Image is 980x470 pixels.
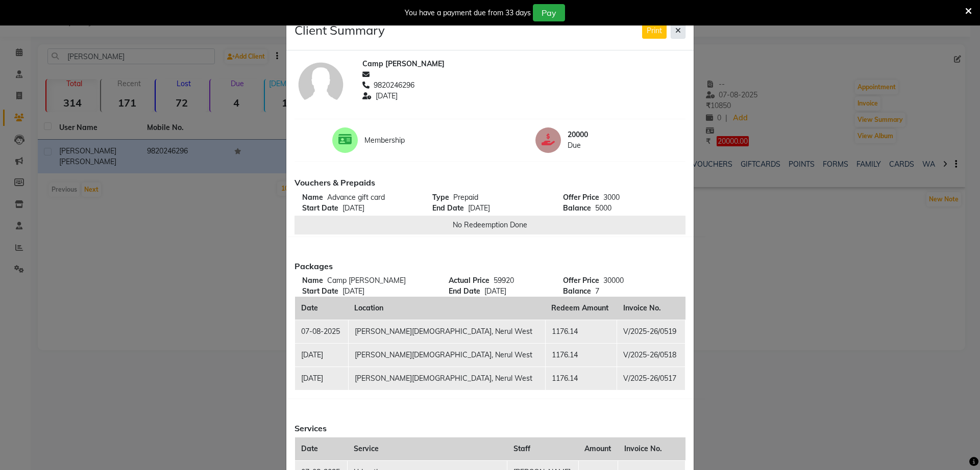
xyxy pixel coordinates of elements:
th: Location [348,297,545,320]
span: Advance gift card [327,193,385,202]
span: Due [568,140,648,151]
td: [DATE] [295,367,349,390]
span: Camp [PERSON_NAME] [362,59,445,69]
span: Type [432,192,449,203]
th: Staff [507,437,579,461]
td: V/2025-26/0518 [617,343,685,367]
button: Pay [533,4,565,21]
span: Balance [563,286,591,297]
td: [PERSON_NAME][DEMOGRAPHIC_DATA], Nerul West [348,343,545,367]
div: You have a payment due from 33 days [405,8,531,18]
span: Start Date [302,286,338,297]
span: [DATE] [376,91,398,101]
span: Camp [PERSON_NAME] [327,276,406,285]
td: 1176.14 [545,343,617,367]
td: 1176.14 [545,320,617,343]
td: [PERSON_NAME][DEMOGRAPHIC_DATA], Nerul West [348,320,545,343]
span: Offer Price [563,192,599,203]
span: Prepaid [453,193,478,202]
span: Membership [364,135,445,146]
span: 7 [595,286,599,296]
th: Date [295,297,349,320]
button: Print [642,23,667,39]
th: Invoice No. [617,297,685,320]
span: Offer Price [563,275,599,286]
span: [DATE] [468,203,490,213]
th: Redeem Amount [545,297,617,320]
td: V/2025-26/0517 [617,367,685,390]
span: 5000 [595,203,611,213]
span: [DATE] [484,286,506,296]
span: [DATE] [342,203,364,213]
h6: Packages [295,262,685,271]
span: 59920 [494,276,514,285]
td: 07-08-2025 [295,320,349,343]
span: End Date [432,203,464,214]
td: [DATE] [295,343,349,367]
td: 1176.14 [545,367,617,390]
span: Start Date [302,203,338,214]
th: Amount [578,437,618,461]
span: 9820246296 [374,80,414,91]
span: End Date [449,286,480,297]
td: [PERSON_NAME][DEMOGRAPHIC_DATA], Nerul West [348,367,545,390]
span: 3000 [603,193,620,202]
span: 30000 [603,276,624,285]
span: Name [302,192,323,203]
th: Service [348,437,507,461]
h4: Client Summary [295,23,385,38]
span: [DATE] [342,286,364,296]
td: V/2025-26/0519 [617,320,685,343]
h6: Vouchers & Prepaids [295,178,685,188]
th: Invoice No. [618,437,685,461]
span: Balance [563,203,591,214]
h6: Services [295,424,685,433]
span: No Redeemption Done [295,216,685,234]
span: 20000 [568,129,648,140]
span: Actual Price [449,275,489,286]
th: Date [295,437,348,461]
span: Name [302,275,323,286]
